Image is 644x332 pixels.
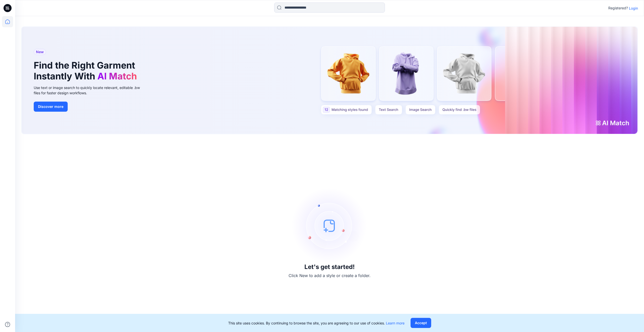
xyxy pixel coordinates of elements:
img: empty-state-image.svg [292,188,367,263]
span: New [36,49,44,55]
button: Accept [411,318,431,328]
p: Login [629,6,638,11]
p: This site uses cookies. By continuing to browse the site, you are agreeing to our use of cookies. [228,320,405,326]
a: Learn more [386,321,405,325]
span: AI Match [97,71,137,82]
p: Registered? [608,5,628,11]
button: Discover more [34,102,68,112]
div: Use text or image search to quickly locate relevant, editable .bw files for faster design workflows. [34,85,147,96]
h1: Find the Right Garment Instantly With [34,60,139,82]
h3: Let's get started! [304,263,355,270]
p: Click New to add a style or create a folder. [289,273,371,279]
